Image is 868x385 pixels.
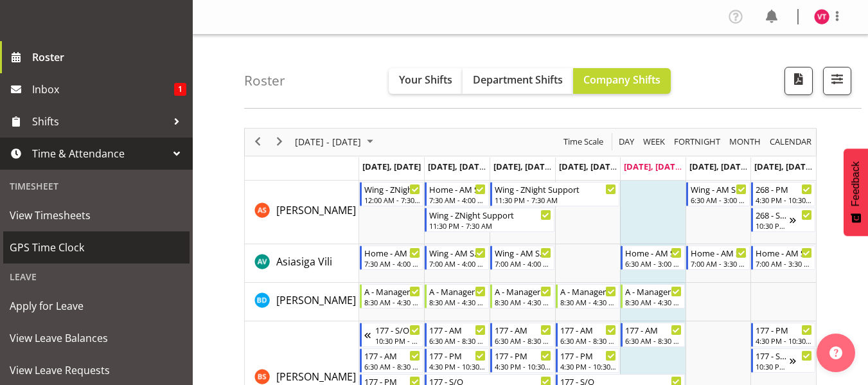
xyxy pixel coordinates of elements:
span: 1 [174,83,186,96]
div: A - Manager [364,285,421,298]
h4: Roster [244,73,285,88]
div: Billie Sothern"s event - 177 - PM Begin From Thursday, September 18, 2025 at 4:30:00 PM GMT+12:00... [556,348,620,373]
div: 177 - S/O [756,349,790,362]
span: Roster [32,48,186,67]
div: 268 - S/O [756,208,790,221]
div: Wing - AM Support 2 [495,246,551,259]
span: Apply for Leave [10,296,183,316]
button: Department Shifts [463,68,573,94]
div: Wing - ZNight Support [364,183,421,195]
div: 11:30 PM - 7:30 AM [429,220,551,231]
div: previous period [247,129,269,156]
div: A - Manager [495,285,551,298]
div: Asiasiga Vili"s event - Wing - AM Support 2 Begin From Tuesday, September 16, 2025 at 7:00:00 AM ... [425,246,489,270]
div: 7:00 AM - 4:00 PM [495,258,551,269]
div: Home - AM Support 1 [756,246,812,259]
button: Filter Shifts [823,67,851,95]
div: 177 - AM [495,323,551,336]
div: 6:30 AM - 8:30 AM [429,336,486,346]
td: Arshdeep Singh resource [245,181,359,244]
div: 177 - PM [495,349,551,362]
button: Download a PDF of the roster according to the set date range. [784,67,813,95]
div: Barbara Dunlop"s event - A - Manager Begin From Friday, September 19, 2025 at 8:30:00 AM GMT+12:0... [621,284,685,309]
a: View Timesheets [3,199,190,231]
div: Barbara Dunlop"s event - A - Manager Begin From Monday, September 15, 2025 at 8:30:00 AM GMT+12:0... [360,284,424,309]
div: Arshdeep Singh"s event - 268 - PM Begin From Sunday, September 21, 2025 at 4:30:00 PM GMT+12:00 E... [751,182,815,206]
span: [DATE], [DATE] [362,161,421,172]
div: Billie Sothern"s event - 177 - AM Begin From Monday, September 15, 2025 at 6:30:00 AM GMT+12:00 E... [360,348,424,373]
div: 6:30 AM - 3:00 PM [691,195,747,205]
div: Billie Sothern"s event - 177 - S/O Begin From Sunday, September 14, 2025 at 10:30:00 PM GMT+12:00... [360,323,424,347]
img: vanessa-thornley8527.jpg [814,9,829,24]
div: 4:30 PM - 10:30 PM [560,361,617,372]
div: Timesheet [3,173,190,199]
div: Asiasiga Vili"s event - Wing - AM Support 2 Begin From Wednesday, September 17, 2025 at 7:00:00 A... [490,246,554,270]
div: Arshdeep Singh"s event - 268 - S/O Begin From Sunday, September 21, 2025 at 10:30:00 PM GMT+12:00... [751,208,815,232]
span: Department Shifts [473,73,563,87]
div: 10:30 PM - 6:30 AM [756,361,790,372]
span: [PERSON_NAME] [276,370,356,384]
div: 10:30 PM - 6:30 AM [756,220,790,231]
div: Arshdeep Singh"s event - Wing - ZNight Support Begin From Tuesday, September 16, 2025 at 11:30:00... [425,208,554,232]
a: View Leave Balances [3,322,190,354]
div: Wing - AM Support 2 [429,246,486,259]
span: Month [728,134,762,150]
div: 6:30 AM - 3:00 PM [625,258,682,269]
button: Feedback - Show survey [844,148,868,236]
span: View Leave Balances [10,328,183,348]
span: View Timesheets [10,206,183,225]
span: View Leave Requests [10,361,183,380]
button: Next [271,134,288,150]
div: 7:00 AM - 3:30 PM [691,258,747,269]
span: Company Shifts [583,73,660,87]
div: 177 - PM [756,323,812,336]
button: September 2025 [293,134,379,150]
div: Barbara Dunlop"s event - A - Manager Begin From Tuesday, September 16, 2025 at 8:30:00 AM GMT+12:... [425,284,489,309]
button: Your Shifts [389,68,463,94]
span: [PERSON_NAME] [276,203,356,217]
span: Time & Attendance [32,144,167,163]
div: September 15 - 21, 2025 [290,129,381,156]
div: 6:30 AM - 8:30 AM [364,361,421,372]
div: Home - AM Support 3 [364,246,421,259]
div: Billie Sothern"s event - 177 - AM Begin From Wednesday, September 17, 2025 at 6:30:00 AM GMT+12:0... [490,323,554,347]
div: Barbara Dunlop"s event - A - Manager Begin From Wednesday, September 17, 2025 at 8:30:00 AM GMT+1... [490,284,554,309]
div: Arshdeep Singh"s event - Wing - AM Support 1 Begin From Saturday, September 20, 2025 at 6:30:00 A... [686,182,750,206]
div: Asiasiga Vili"s event - Home - AM Support 1 Begin From Sunday, September 21, 2025 at 7:00:00 AM G... [751,246,815,270]
div: 8:30 AM - 4:30 PM [495,297,551,307]
span: Feedback [850,161,862,206]
span: [DATE], [DATE] [754,161,813,172]
button: Month [768,134,814,150]
div: A - Manager [560,285,617,298]
div: 10:30 PM - 6:30 AM [375,336,421,346]
div: Leave [3,264,190,290]
div: 6:30 AM - 8:30 AM [560,336,617,346]
button: Previous [249,134,267,150]
div: Home - AM Support 2 [625,246,682,259]
span: Time Scale [562,134,605,150]
span: [DATE] - [DATE] [294,134,362,150]
div: 268 - PM [756,183,812,195]
div: Asiasiga Vili"s event - Home - AM Support 3 Begin From Monday, September 15, 2025 at 7:30:00 AM G... [360,246,424,270]
div: 7:30 AM - 4:00 PM [364,258,421,269]
button: Company Shifts [573,68,671,94]
div: 4:30 PM - 10:30 PM [429,361,486,372]
div: Arshdeep Singh"s event - Home - AM Support 3 Begin From Tuesday, September 16, 2025 at 7:30:00 AM... [425,182,489,206]
span: Your Shifts [399,73,452,87]
div: 8:30 AM - 4:30 PM [625,297,682,307]
span: Inbox [32,80,174,99]
div: Asiasiga Vili"s event - Home - AM Support 2 Begin From Friday, September 19, 2025 at 6:30:00 AM G... [621,246,685,270]
span: GPS Time Clock [10,238,183,257]
span: calendar [768,134,813,150]
div: next period [269,129,290,156]
div: Home - AM Support 1 [691,246,747,259]
div: A - Manager [625,285,682,298]
div: 7:00 AM - 4:00 PM [429,258,486,269]
div: Asiasiga Vili"s event - Home - AM Support 1 Begin From Saturday, September 20, 2025 at 7:00:00 AM... [686,246,750,270]
td: Barbara Dunlop resource [245,283,359,321]
div: Home - AM Support 3 [429,183,486,195]
div: 177 - S/O [375,323,421,336]
div: Billie Sothern"s event - 177 - AM Begin From Tuesday, September 16, 2025 at 6:30:00 AM GMT+12:00 ... [425,323,489,347]
span: [DATE], [DATE] [493,161,552,172]
button: Timeline Day [617,134,637,150]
